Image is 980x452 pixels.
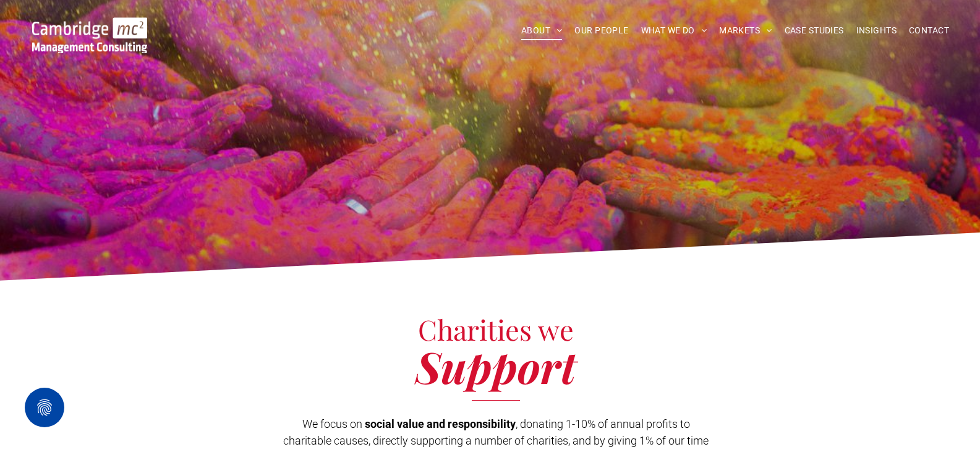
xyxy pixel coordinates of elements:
[32,17,147,53] img: Go to Homepage
[850,21,903,40] a: INSIGHTS
[302,417,362,430] span: We focus on
[903,21,955,40] a: CONTACT
[32,19,147,32] a: Your Business Transformed | Cambridge Management Consulting
[415,337,576,395] span: Support
[515,21,569,40] a: ABOUT
[635,21,714,40] a: WHAT WE DO
[568,21,634,40] a: OUR PEOPLE
[365,417,516,430] span: social value and responsibility
[778,21,850,40] a: CASE STUDIES
[418,310,532,348] span: Charities
[538,310,574,348] span: we
[713,21,778,40] a: MARKETS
